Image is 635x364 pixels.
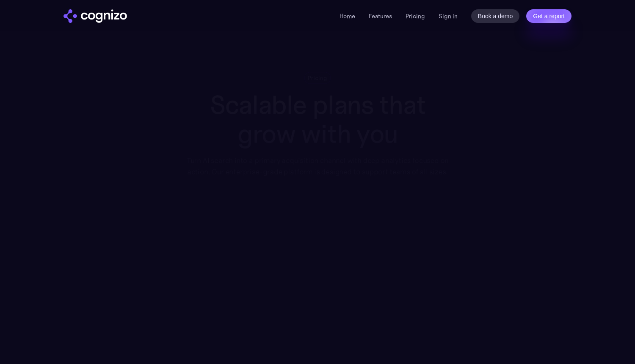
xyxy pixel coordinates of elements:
a: Get a report [526,9,571,23]
h1: Scalable plans that grow with you [180,91,454,149]
a: Pricing [406,12,425,20]
a: Sign in [439,11,458,21]
a: home [63,9,127,23]
a: Book a demo [471,9,520,23]
a: Home [340,12,355,20]
div: Turn AI search into a primary acquisition channel with deep analytics focused on action. Our ente... [180,155,454,177]
div: Pricing [308,74,327,82]
a: Features [369,12,392,20]
img: cognizo logo [63,9,127,23]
